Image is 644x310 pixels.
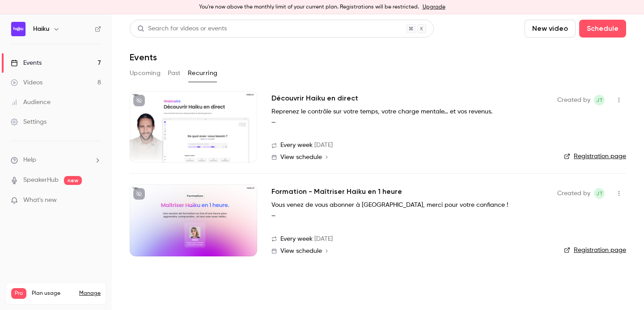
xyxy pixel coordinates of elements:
img: Haiku [11,22,25,36]
span: jT [596,188,603,199]
span: jean Touzet [594,188,605,199]
div: Videos [11,78,42,87]
a: View schedule [271,154,543,161]
span: new [64,176,82,185]
span: Created by [557,95,590,105]
h6: Haiku [33,25,49,34]
a: Découvrir Haiku en direct [271,93,358,104]
h1: Events [130,52,157,63]
span: View schedule [280,154,322,160]
div: Search for videos or events [137,24,227,34]
span: jT [596,95,603,105]
span: What's new [23,196,57,205]
span: Every week [280,235,313,244]
strong: Vous venez de vous abonner à [GEOGRAPHIC_DATA], merci pour votre confiance ! [271,202,508,208]
a: Manage [79,290,101,297]
strong: Reprenez le contrôle sur votre temps, votre charge mentale… et vos revenus. [271,109,492,115]
span: jean Touzet [594,95,605,105]
li: help-dropdown-opener [11,155,101,165]
span: Pro [11,288,26,299]
button: Recurring [188,66,218,80]
span: Created by [557,188,590,199]
span: Every week [280,141,313,150]
a: View schedule [271,247,543,255]
a: SpeakerHub [23,176,59,185]
span: [DATE] [314,235,333,244]
div: Events [11,59,42,67]
button: New video [525,20,576,38]
a: Upgrade [423,4,445,11]
span: Plan usage [32,290,74,297]
a: Registration page [564,152,626,161]
a: Formation - Maîtriser Haiku en 1 heure [271,186,402,197]
div: Settings [11,117,47,126]
button: Schedule [579,20,626,38]
div: Audience [11,98,51,107]
a: Registration page [564,246,626,255]
button: Upcoming [130,66,161,80]
span: View schedule [280,248,322,254]
button: Past [168,66,181,80]
span: Help [23,155,36,165]
span: [DATE] [314,141,333,150]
